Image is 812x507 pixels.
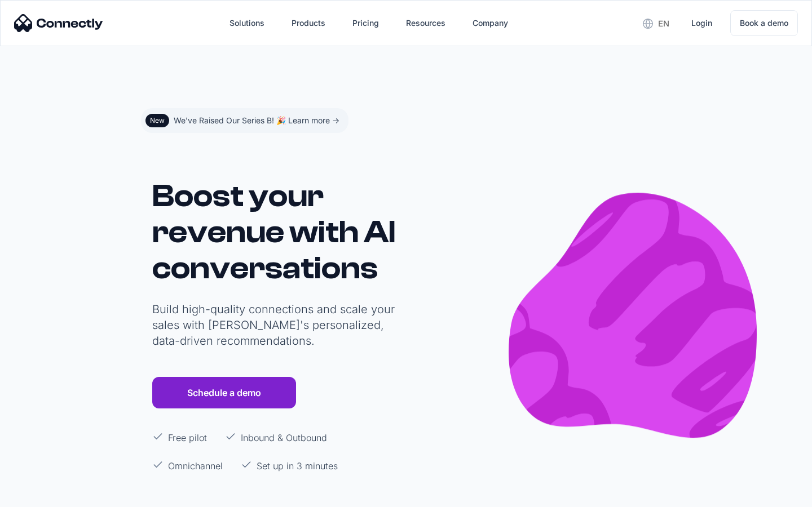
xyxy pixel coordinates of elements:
div: Company [473,15,508,31]
div: We've Raised Our Series B! 🎉 Learn more -> [174,113,339,128]
div: Login [691,15,712,31]
a: Login [682,10,721,37]
div: Resources [406,15,445,31]
p: Inbound & Outbound [241,431,327,444]
a: Book a demo [730,10,798,36]
p: Omnichannel [168,459,223,473]
div: Products [283,10,334,37]
a: NewWe've Raised Our Series B! 🎉 Learn more -> [141,108,348,133]
div: en [658,16,669,32]
div: Resources [397,10,454,37]
p: Free pilot [168,431,207,444]
div: Solutions [230,15,264,31]
a: Schedule a demo [152,377,296,408]
aside: Language selected: English [11,486,68,503]
p: Build high-quality connections and scale your sales with [PERSON_NAME]'s personalized, data-drive... [152,301,400,349]
div: Solutions [220,10,273,37]
div: Pricing [352,15,379,31]
div: en [634,15,678,32]
img: Connectly Logo [14,14,103,32]
div: Company [464,10,517,37]
div: New [150,116,165,125]
p: Set up in 3 minutes [257,459,338,473]
a: Pricing [343,10,388,37]
ul: Language list [23,487,68,503]
div: Products [292,15,325,31]
h1: Boost your revenue with AI conversations [152,178,400,286]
